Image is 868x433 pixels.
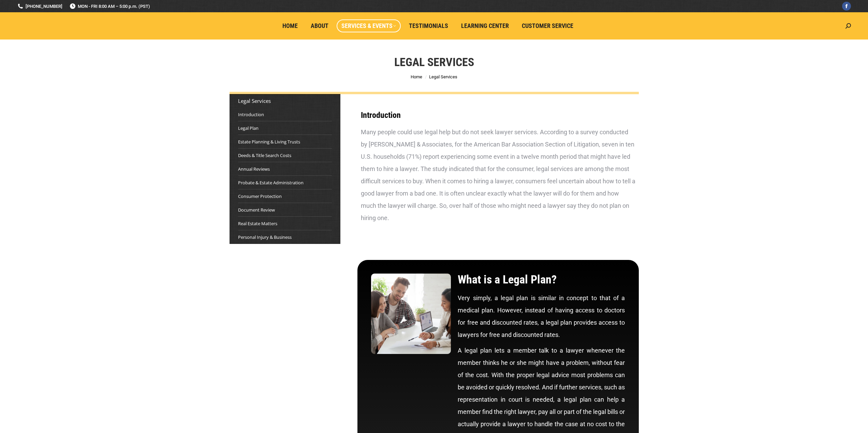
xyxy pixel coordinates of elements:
[456,19,514,32] a: Learning Center
[341,22,396,30] span: Services & Events
[282,22,298,30] span: Home
[306,19,333,32] a: About
[238,152,291,159] a: Deeds & Title Search Costs
[238,111,264,118] a: Introduction
[361,111,635,119] h3: Introduction
[238,166,270,172] a: Annual Reviews
[361,126,635,224] div: Many people could use legal help but do not seek lawyer services. According to a survey conducted...
[238,234,292,241] a: Personal Injury & Business
[404,19,453,32] a: Testimonials
[238,220,277,227] a: Real Estate Matters
[411,74,422,79] a: Home
[842,2,851,11] a: Facebook page opens in new window
[394,55,474,69] h1: Legal Services
[238,125,259,132] a: Legal Plan
[371,274,451,354] img: What is a legal plan?
[69,3,150,10] span: MON - FRI 8:00 AM – 5:00 p.m. (PST)
[238,97,332,104] div: Legal Services
[461,22,509,30] span: Learning Center
[238,193,282,200] a: Consumer Protection
[238,179,304,186] a: Probate & Estate Administration
[458,292,625,341] p: Very simply, a legal plan is similar in concept to that of a medical plan. However, instead of ha...
[517,19,578,32] a: Customer Service
[17,3,62,10] a: [PHONE_NUMBER]
[238,206,275,213] a: Document Review
[238,138,300,145] a: Estate Planning & Living Trusts
[311,22,328,30] span: About
[278,19,303,32] a: Home
[409,22,448,30] span: Testimonials
[522,22,573,30] span: Customer Service
[458,274,625,285] h2: What is a Legal Plan?
[429,74,457,79] span: Legal Services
